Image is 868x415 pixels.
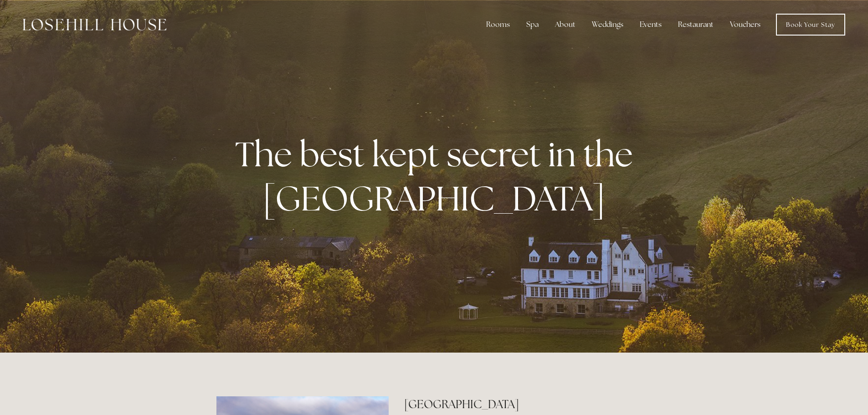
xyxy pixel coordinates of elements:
[404,396,652,412] h2: [GEOGRAPHIC_DATA]
[632,15,669,34] div: Events
[776,14,845,36] a: Book Your Stay
[519,15,546,34] div: Spa
[585,15,631,34] div: Weddings
[23,19,166,31] img: Losehill House
[235,132,640,221] strong: The best kept secret in the [GEOGRAPHIC_DATA]
[479,15,517,34] div: Rooms
[548,15,583,34] div: About
[723,15,768,34] a: Vouchers
[671,15,721,34] div: Restaurant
